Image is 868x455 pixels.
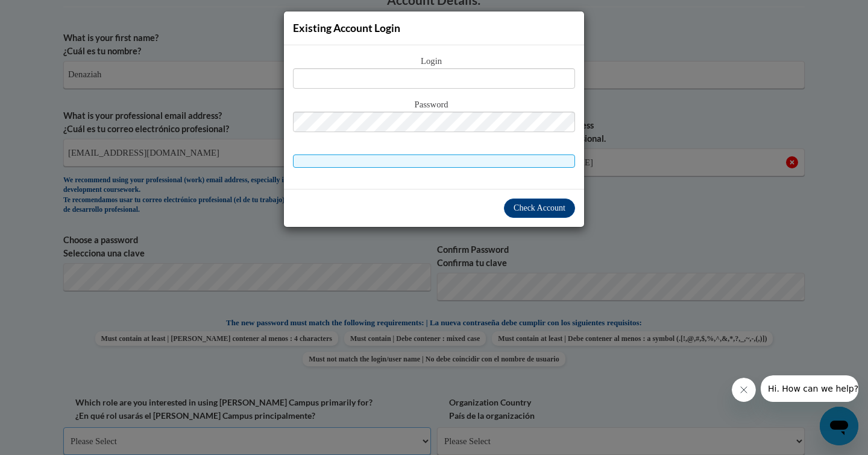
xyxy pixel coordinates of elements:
span: Password [293,98,575,112]
span: Check Account [514,203,565,212]
button: Check Account [504,199,575,218]
span: Existing Account Login [293,22,400,34]
iframe: Close message [732,378,756,402]
iframe: Message from company [761,375,858,402]
span: Login [293,55,575,68]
